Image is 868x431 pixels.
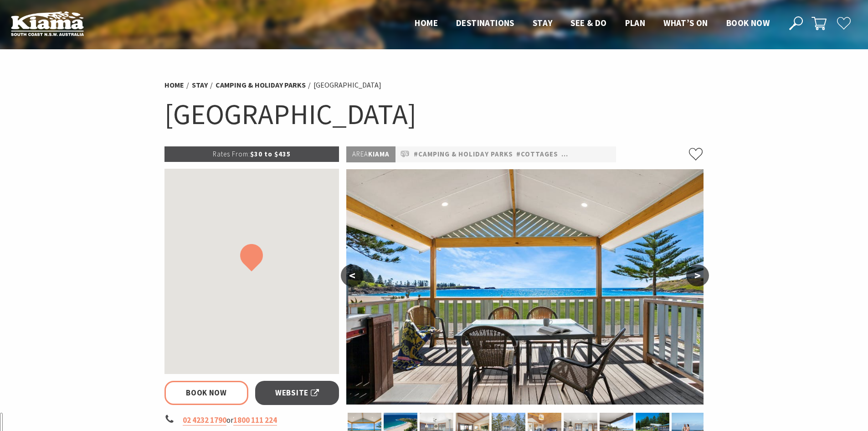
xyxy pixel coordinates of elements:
span: Home [415,17,438,28]
a: Camping & Holiday Parks [216,80,306,90]
nav: Main Menu [406,16,779,31]
span: See & Do [570,17,606,28]
span: Destinations [456,17,514,28]
img: Kiama Logo [11,11,84,36]
h1: [GEOGRAPHIC_DATA] [164,96,704,133]
a: #Camping & Holiday Parks [414,149,513,160]
a: Website [255,381,339,405]
a: Book Now [164,381,249,405]
a: Home [164,80,184,90]
a: Stay [192,80,208,90]
li: [GEOGRAPHIC_DATA] [313,79,381,91]
p: $30 to $435 [164,146,339,162]
a: #Cottages [516,149,558,160]
a: 02 4232 1790 [183,415,226,426]
span: Website [275,387,319,399]
img: Kendalls on the Beach Holiday Park [346,169,704,405]
a: 1800 111 224 [233,415,277,426]
li: or [164,414,339,426]
span: Book now [726,17,770,28]
span: What’s On [663,17,708,28]
button: > [686,265,709,286]
span: Area [352,150,368,158]
a: #Pet Friendly [561,149,614,160]
button: < [341,265,364,286]
span: Plan [625,17,646,28]
span: Rates From: [213,150,250,158]
span: Stay [533,17,553,28]
p: Kiama [346,146,395,162]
